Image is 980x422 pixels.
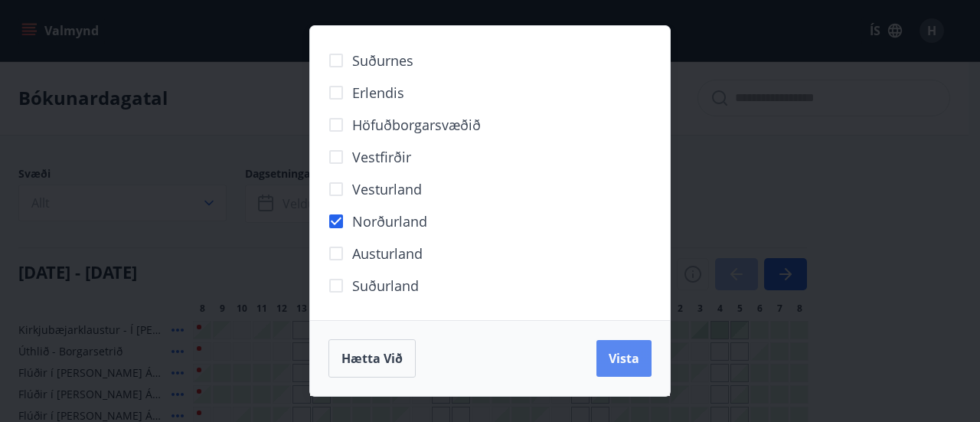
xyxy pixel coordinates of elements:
[352,276,419,296] span: Suðurland
[352,115,481,135] span: Höfuðborgarsvæðið
[352,211,427,231] span: Norðurland
[609,350,639,367] span: Vista
[341,350,403,367] span: Hætta við
[352,147,411,167] span: Vestfirðir
[352,51,413,70] span: Suðurnes
[352,179,422,199] span: Vesturland
[596,340,652,377] button: Vista
[352,244,423,263] span: Austurland
[352,83,404,103] span: Erlendis
[328,339,416,378] button: Hætta við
